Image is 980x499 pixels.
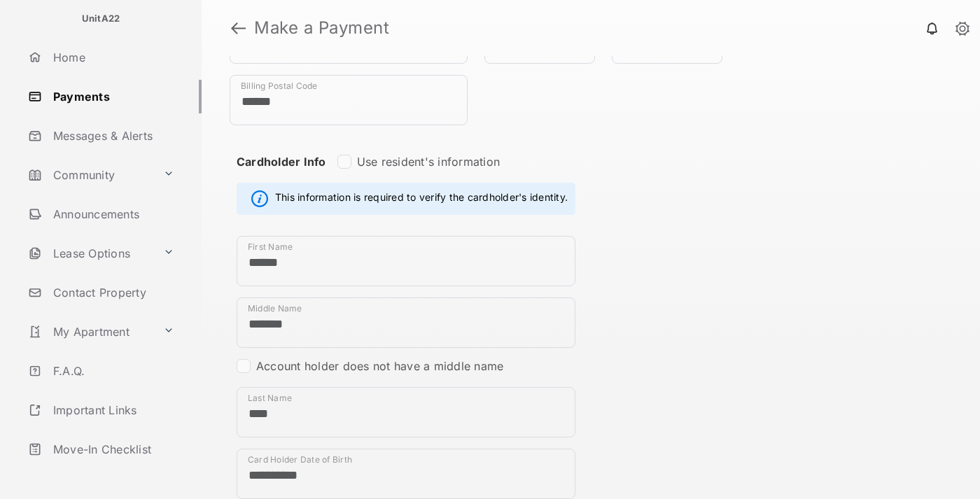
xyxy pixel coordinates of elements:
[254,20,389,36] strong: Make a Payment
[237,155,326,194] strong: Cardholder Info
[22,237,157,270] a: Lease Options
[22,119,202,153] a: Messages & Alerts
[22,197,202,231] a: Announcements
[22,354,202,388] a: F.A.Q.
[22,276,202,309] a: Contact Property
[22,315,157,349] a: My Apartment
[22,158,157,192] a: Community
[256,359,503,373] label: Account holder does not have a middle name
[82,12,120,26] p: UnitA22
[22,80,202,113] a: Payments
[22,393,180,427] a: Important Links
[22,433,202,466] a: Move-In Checklist
[275,190,568,207] span: This information is required to verify the cardholder's identity.
[22,41,202,74] a: Home
[357,155,500,169] label: Use resident's information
